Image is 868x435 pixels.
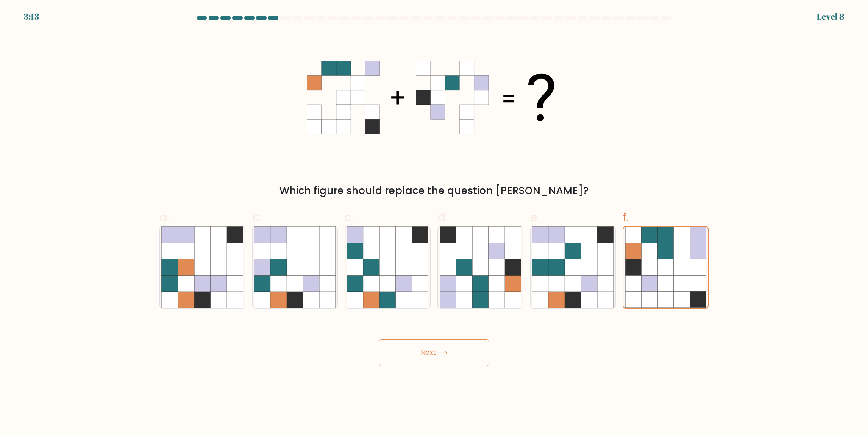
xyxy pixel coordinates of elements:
span: a. [159,209,170,226]
span: c. [345,209,354,226]
div: Which figure should replace the question [PERSON_NAME]? [164,183,704,198]
span: f. [623,209,629,226]
span: d. [437,209,448,226]
div: 3:13 [24,10,39,23]
div: Level 8 [817,10,844,23]
span: b. [252,209,262,226]
button: Next [379,339,489,366]
span: e. [530,209,540,226]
